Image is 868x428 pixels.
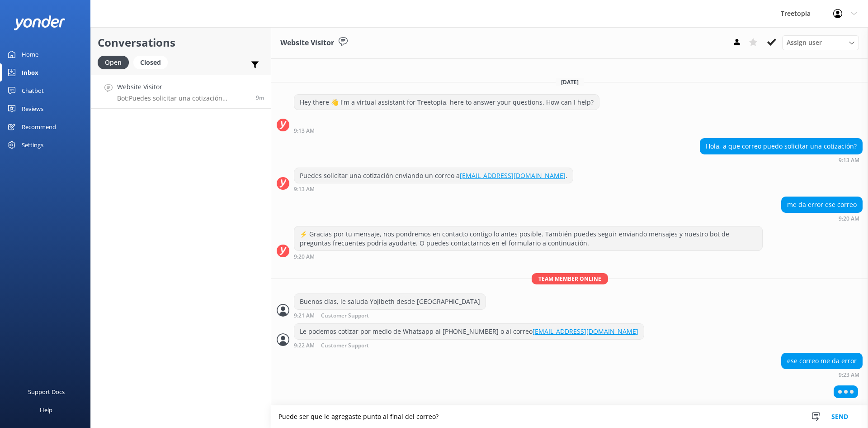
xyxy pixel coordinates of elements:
[294,312,486,319] div: Sep 03 2025 09:21am (UTC -06:00) America/Mexico_City
[782,353,862,369] div: ese correo me da error
[787,38,822,48] span: Assign user
[294,186,573,192] div: Sep 03 2025 09:13am (UTC -06:00) America/Mexico_City
[294,343,315,349] strong: 9:22 AM
[294,127,599,134] div: Sep 03 2025 09:13am (UTC -06:00) America/Mexico_City
[294,168,573,183] div: Puedes solicitar una cotización enviando un correo a .
[98,57,133,67] a: Open
[256,94,264,101] span: Sep 03 2025 09:13am (UTC -06:00) America/Mexico_City
[782,197,862,212] div: me da error ese correo
[22,63,38,82] div: Inbox
[294,253,763,260] div: Sep 03 2025 09:20am (UTC -06:00) America/Mexico_City
[117,94,249,102] p: Bot: Puedes solicitar una cotización enviando un correo a [EMAIL_ADDRESS][DOMAIN_NAME].
[14,15,66,30] img: yonder-white-logo.png
[294,313,315,319] strong: 9:21 AM
[700,157,863,163] div: Sep 03 2025 09:13am (UTC -06:00) America/Mexico_City
[839,158,859,163] strong: 9:13 AM
[22,82,44,100] div: Chatbot
[271,405,868,428] textarea: Puede ser que le agregaste punto al final del correo?
[294,254,315,260] strong: 9:20 AM
[117,82,249,92] h4: Website Visitor
[22,100,43,118] div: Reviews
[294,187,315,192] strong: 9:13 AM
[321,343,369,349] span: Customer Support
[22,118,56,136] div: Recommend
[839,372,859,378] strong: 9:23 AM
[460,171,566,180] a: [EMAIL_ADDRESS][DOMAIN_NAME]
[533,327,638,336] a: [EMAIL_ADDRESS][DOMAIN_NAME]
[321,313,369,319] span: Customer Support
[294,226,762,250] div: ⚡ Gracias por tu mensaje, nos pondremos en contacto contigo lo antes posible. También puedes segu...
[294,128,315,134] strong: 9:13 AM
[133,57,172,67] a: Closed
[556,78,584,86] span: [DATE]
[782,35,859,50] div: Assign User
[294,342,644,349] div: Sep 03 2025 09:22am (UTC -06:00) America/Mexico_City
[700,139,862,154] div: Hola, a que correo puedo solicitar una cotización?
[91,75,271,109] a: Website VisitorBot:Puedes solicitar una cotización enviando un correo a [EMAIL_ADDRESS][DOMAIN_NA...
[28,383,65,401] div: Support Docs
[839,216,859,221] strong: 9:20 AM
[133,56,168,69] div: Closed
[22,45,38,63] div: Home
[98,56,129,69] div: Open
[294,294,486,309] div: Buenos días, le saluda Yojibeth desde [GEOGRAPHIC_DATA]
[823,405,857,428] button: Send
[294,95,599,110] div: Hey there 👋 I'm a virtual assistant for Treetopia, here to answer your questions. How can I help?
[532,273,608,284] span: Team member online
[98,34,264,51] h2: Conversations
[294,324,644,339] div: Le podemos cotizar por medio de Whatsapp al [PHONE_NUMBER] o al correo
[40,401,52,419] div: Help
[781,215,863,221] div: Sep 03 2025 09:20am (UTC -06:00) America/Mexico_City
[781,371,863,378] div: Sep 03 2025 09:23am (UTC -06:00) America/Mexico_City
[280,37,334,49] h3: Website Visitor
[22,136,43,154] div: Settings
